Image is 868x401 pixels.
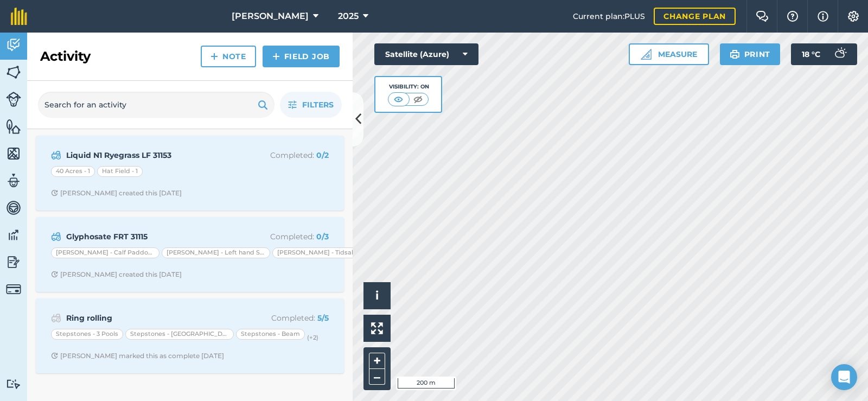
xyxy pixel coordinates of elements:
[51,352,224,360] div: [PERSON_NAME] marked this as complete [DATE]
[6,64,21,80] img: svg+xml;base64,PHN2ZyB4bWxucz0iaHR0cDovL3d3dy53My5vcmcvMjAwMC9zdmciIHdpZHRoPSI1NiIgaGVpZ2h0PSI2MC...
[338,10,359,23] span: 2025
[66,231,238,243] strong: Glyphosate FRT 31115
[242,312,329,324] p: Completed :
[263,46,340,67] a: Field Job
[51,189,182,198] div: [PERSON_NAME] created this [DATE]
[802,43,820,65] span: 18 ° C
[6,92,21,107] img: svg+xml;base64,PD94bWwgdmVyc2lvbj0iMS4wIiBlbmNvZGluZz0idXRmLTgiPz4KPCEtLSBHZW5lcmF0b3I6IEFkb2JlIE...
[51,271,58,278] img: Clock with arrow pointing clockwise
[51,270,182,279] div: [PERSON_NAME] created this [DATE]
[201,46,256,67] a: Note
[6,37,21,53] img: svg+xml;base64,PD94bWwgdmVyc2lvbj0iMS4wIiBlbmNvZGluZz0idXRmLTgiPz4KPCEtLSBHZW5lcmF0b3I6IEFkb2JlIE...
[66,149,238,161] strong: Liquid N1 Ryegrass LF 31153
[371,322,383,334] img: Four arrows, one pointing top left, one top right, one bottom right and the last bottom left
[42,142,337,204] a: Liquid N1 Ryegrass LF 31153Completed: 0/240 Acres - 1Hat Field - 1Clock with arrow pointing clock...
[162,247,270,258] div: [PERSON_NAME] - Left hand Side
[38,92,275,118] input: Search for an activity
[654,8,736,25] a: Change plan
[51,166,95,177] div: 40 Acres - 1
[756,11,769,22] img: Two speech bubbles overlapping with the left bubble in the forefront
[40,48,91,65] h2: Activity
[317,313,329,323] strong: 5 / 5
[411,94,425,105] img: svg+xml;base64,PHN2ZyB4bWxucz0iaHR0cDovL3d3dy53My5vcmcvMjAwMC9zdmciIHdpZHRoPSI1MCIgaGVpZ2h0PSI0MC...
[272,50,280,63] img: svg+xml;base64,PHN2ZyB4bWxucz0iaHR0cDovL3d3dy53My5vcmcvMjAwMC9zdmciIHdpZHRoPSIxNCIgaGVpZ2h0PSIyNC...
[97,166,143,177] div: Hat Field - 1
[791,43,857,65] button: 18 °C
[375,289,379,302] span: i
[641,49,652,60] img: Ruler icon
[392,94,405,105] img: svg+xml;base64,PHN2ZyB4bWxucz0iaHR0cDovL3d3dy53My5vcmcvMjAwMC9zdmciIHdpZHRoPSI1MCIgaGVpZ2h0PSI0MC...
[307,334,318,341] small: (+ 2 )
[316,150,329,160] strong: 0 / 2
[51,230,61,243] img: svg+xml;base64,PD94bWwgdmVyc2lvbj0iMS4wIiBlbmNvZGluZz0idXRmLTgiPz4KPCEtLSBHZW5lcmF0b3I6IEFkb2JlIE...
[847,11,860,22] img: A cog icon
[242,231,329,243] p: Completed :
[6,254,21,270] img: svg+xml;base64,PD94bWwgdmVyc2lvbj0iMS4wIiBlbmNvZGluZz0idXRmLTgiPz4KPCEtLSBHZW5lcmF0b3I6IEFkb2JlIE...
[242,149,329,161] p: Completed :
[51,247,159,258] div: [PERSON_NAME] - Calf Paddock
[6,200,21,216] img: svg+xml;base64,PD94bWwgdmVyc2lvbj0iMS4wIiBlbmNvZGluZz0idXRmLTgiPz4KPCEtLSBHZW5lcmF0b3I6IEFkb2JlIE...
[369,353,385,369] button: +
[369,369,385,385] button: –
[272,247,361,258] div: [PERSON_NAME] - Tidsals
[51,329,123,340] div: Stepstones - 3 Pools
[374,43,478,65] button: Satellite (Azure)
[573,10,645,22] span: Current plan : PLUS
[11,8,27,25] img: fieldmargin Logo
[6,379,21,389] img: svg+xml;base64,PD94bWwgdmVyc2lvbj0iMS4wIiBlbmNvZGluZz0idXRmLTgiPz4KPCEtLSBHZW5lcmF0b3I6IEFkb2JlIE...
[210,50,218,63] img: svg+xml;base64,PHN2ZyB4bWxucz0iaHR0cDovL3d3dy53My5vcmcvMjAwMC9zdmciIHdpZHRoPSIxNCIgaGVpZ2h0PSIyNC...
[363,282,391,309] button: i
[829,43,851,65] img: svg+xml;base64,PD94bWwgdmVyc2lvbj0iMS4wIiBlbmNvZGluZz0idXRmLTgiPz4KPCEtLSBHZW5lcmF0b3I6IEFkb2JlIE...
[232,10,309,23] span: [PERSON_NAME]
[125,329,234,340] div: Stepstones - [GEOGRAPHIC_DATA]
[51,352,58,359] img: Clock with arrow pointing clockwise
[51,189,58,196] img: Clock with arrow pointing clockwise
[730,48,740,61] img: svg+xml;base64,PHN2ZyB4bWxucz0iaHR0cDovL3d3dy53My5vcmcvMjAwMC9zdmciIHdpZHRoPSIxOSIgaGVpZ2h0PSIyNC...
[6,173,21,189] img: svg+xml;base64,PD94bWwgdmVyc2lvbj0iMS4wIiBlbmNvZGluZz0idXRmLTgiPz4KPCEtLSBHZW5lcmF0b3I6IEFkb2JlIE...
[302,99,334,111] span: Filters
[6,282,21,297] img: svg+xml;base64,PD94bWwgdmVyc2lvbj0iMS4wIiBlbmNvZGluZz0idXRmLTgiPz4KPCEtLSBHZW5lcmF0b3I6IEFkb2JlIE...
[42,305,337,367] a: Ring rollingCompleted: 5/5Stepstones - 3 PoolsStepstones - [GEOGRAPHIC_DATA]Stepstones - Beam(+2)...
[51,311,61,324] img: svg+xml;base64,PD94bWwgdmVyc2lvbj0iMS4wIiBlbmNvZGluZz0idXRmLTgiPz4KPCEtLSBHZW5lcmF0b3I6IEFkb2JlIE...
[818,10,828,23] img: svg+xml;base64,PHN2ZyB4bWxucz0iaHR0cDovL3d3dy53My5vcmcvMjAwMC9zdmciIHdpZHRoPSIxNyIgaGVpZ2h0PSIxNy...
[629,43,709,65] button: Measure
[388,82,429,91] div: Visibility: On
[236,329,305,340] div: Stepstones - Beam
[6,145,21,162] img: svg+xml;base64,PHN2ZyB4bWxucz0iaHR0cDovL3d3dy53My5vcmcvMjAwMC9zdmciIHdpZHRoPSI1NiIgaGVpZ2h0PSI2MC...
[42,224,337,285] a: Glyphosate FRT 31115Completed: 0/3[PERSON_NAME] - Calf Paddock[PERSON_NAME] - Left hand Side[PERS...
[51,149,61,162] img: svg+xml;base64,PD94bWwgdmVyc2lvbj0iMS4wIiBlbmNvZGluZz0idXRmLTgiPz4KPCEtLSBHZW5lcmF0b3I6IEFkb2JlIE...
[6,118,21,135] img: svg+xml;base64,PHN2ZyB4bWxucz0iaHR0cDovL3d3dy53My5vcmcvMjAwMC9zdmciIHdpZHRoPSI1NiIgaGVpZ2h0PSI2MC...
[6,227,21,243] img: svg+xml;base64,PD94bWwgdmVyc2lvbj0iMS4wIiBlbmNvZGluZz0idXRmLTgiPz4KPCEtLSBHZW5lcmF0b3I6IEFkb2JlIE...
[831,364,857,390] div: Open Intercom Messenger
[786,11,799,22] img: A question mark icon
[316,232,329,241] strong: 0 / 3
[280,92,342,118] button: Filters
[258,98,268,111] img: svg+xml;base64,PHN2ZyB4bWxucz0iaHR0cDovL3d3dy53My5vcmcvMjAwMC9zdmciIHdpZHRoPSIxOSIgaGVpZ2h0PSIyNC...
[720,43,781,65] button: Print
[66,312,238,324] strong: Ring rolling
